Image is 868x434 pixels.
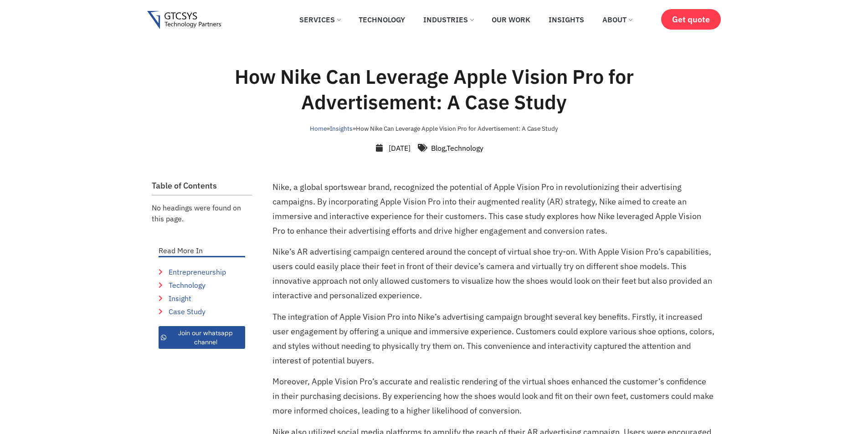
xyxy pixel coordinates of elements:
span: » » [310,124,558,133]
a: Insights [542,10,591,30]
a: Home [310,124,327,133]
time: [DATE] [389,143,411,153]
span: Entrepreneurship [166,266,226,277]
span: Case Study [166,306,205,317]
span: Insight [166,293,191,304]
a: Industries [416,10,480,30]
a: About [596,10,639,30]
span: Technology [166,280,205,291]
a: Insights [330,124,353,133]
div: No headings were found on this page. [152,198,252,229]
a: Entrepreneurship [159,266,245,277]
p: Nike’s AR advertising campaign centered around the concept of virtual shoe try-on. With Apple Vis... [272,245,714,303]
a: Technology [352,10,412,30]
a: Insight [159,293,245,304]
a: Services [293,10,347,30]
h2: Table of Contents [152,181,252,191]
img: Gtcsys logo [147,11,221,30]
span: Join our whatsapp channel [169,328,243,347]
a: Technology [159,280,245,291]
a: Get quote [661,9,721,30]
h1: How Nike Can Leverage Apple Vision Pro for Advertisement: A Case Study [176,64,693,115]
p: Read More In [159,247,245,254]
a: Case Study [159,306,245,317]
span: How Nike Can Leverage Apple Vision Pro for Advertisement: A Case Study [356,124,558,133]
p: Nike, a global sportswear brand, recognized the potential of Apple Vision Pro in revolutionizing ... [272,180,714,238]
a: Blog [431,143,445,153]
span: Get quote [672,15,710,24]
a: Join our whatsapp channel [159,326,245,349]
span: , [431,143,483,153]
p: Moreover, Apple Vision Pro’s accurate and realistic rendering of the virtual shoes enhanced the c... [272,374,714,418]
p: The integration of Apple Vision Pro into Nike’s advertising campaign brought several key benefits... [272,310,714,368]
a: Our Work [485,10,537,30]
a: Technology [447,143,483,153]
